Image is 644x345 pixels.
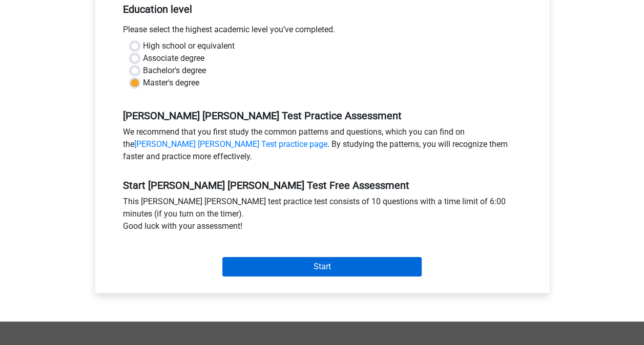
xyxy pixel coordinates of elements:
[115,126,529,167] div: We recommend that you first study the common patterns and questions, which you can find on the . ...
[143,77,199,89] label: Master's degree
[115,196,529,236] div: This [PERSON_NAME] [PERSON_NAME] test practice test consists of 10 questions with a time limit of...
[143,52,204,64] label: Associate degree
[123,179,522,191] h5: Start [PERSON_NAME] [PERSON_NAME] Test Free Assessment
[143,40,235,52] label: High school or equivalent
[115,24,529,40] div: Please select the highest academic level you’ve completed.
[123,110,522,122] h5: [PERSON_NAME] [PERSON_NAME] Test Practice Assessment
[143,64,206,77] label: Bachelor's degree
[134,139,327,149] a: [PERSON_NAME] [PERSON_NAME] Test practice page
[222,257,422,276] input: Start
